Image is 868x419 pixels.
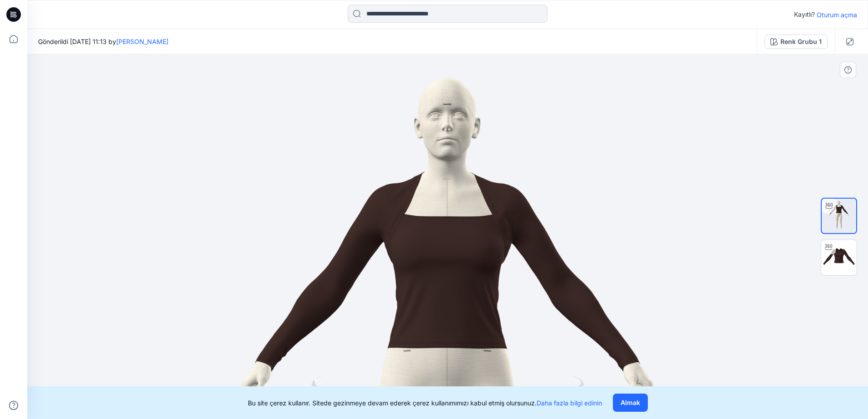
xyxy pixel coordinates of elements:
[116,38,168,45] a: [PERSON_NAME]
[821,240,857,275] img: Arşiv
[794,9,815,20] p: Kayıtlı?
[764,34,828,49] button: Renk Grubu 1
[38,37,168,46] span: Gönderildi [DATE] 11:13 by
[817,10,857,19] p: Oturum açma
[780,37,822,47] div: Renk Grubu 1
[248,398,602,408] p: Bu site çerez kullanır. Sitede gezinmeye devam ederek çerez kullanımımızı kabul etmiş olursunuz.
[613,394,648,412] button: Almak
[822,199,856,233] img: Arşiv
[537,399,602,407] a: Daha fazla bilgi edinin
